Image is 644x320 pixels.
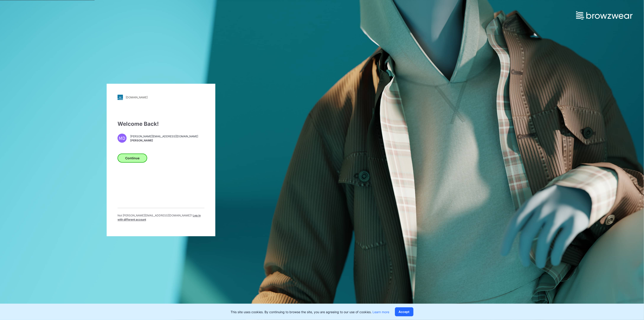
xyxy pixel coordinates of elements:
[373,310,389,314] a: Learn more
[118,95,204,100] a: [DOMAIN_NAME]
[118,134,127,143] div: MD
[576,11,633,19] img: browzwear-logo.e42bd6dac1945053ebaf764b6aa21510.svg
[130,134,198,138] span: [PERSON_NAME][EMAIL_ADDRESS][DOMAIN_NAME]
[118,120,204,128] div: Welcome Back!
[231,310,389,314] p: This site uses cookies. By continuing to browse the site, you are agreeing to our use of cookies.
[118,95,123,100] img: stylezone-logo.562084cfcfab977791bfbf7441f1a819.svg
[118,154,147,163] button: Continue
[118,214,204,222] p: Not [PERSON_NAME][EMAIL_ADDRESS][DOMAIN_NAME] ?
[130,138,198,143] span: [PERSON_NAME]
[395,307,413,316] button: Accept
[126,96,148,99] div: [DOMAIN_NAME]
